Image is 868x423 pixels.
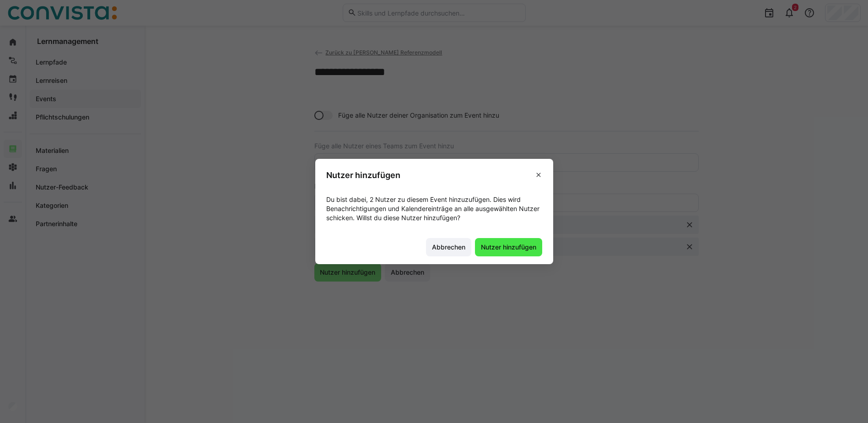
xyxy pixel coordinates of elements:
h3: Nutzer hinzufügen [326,170,400,180]
span: Abbrechen [431,243,467,252]
button: Abbrechen [426,238,471,256]
button: Nutzer hinzufügen [475,238,542,256]
span: Nutzer hinzufügen [480,243,538,252]
p: Du bist dabei, 2 Nutzer zu diesem Event hinzuzufügen. Dies wird Benachrichtigungen und Kalenderei... [326,195,542,222]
